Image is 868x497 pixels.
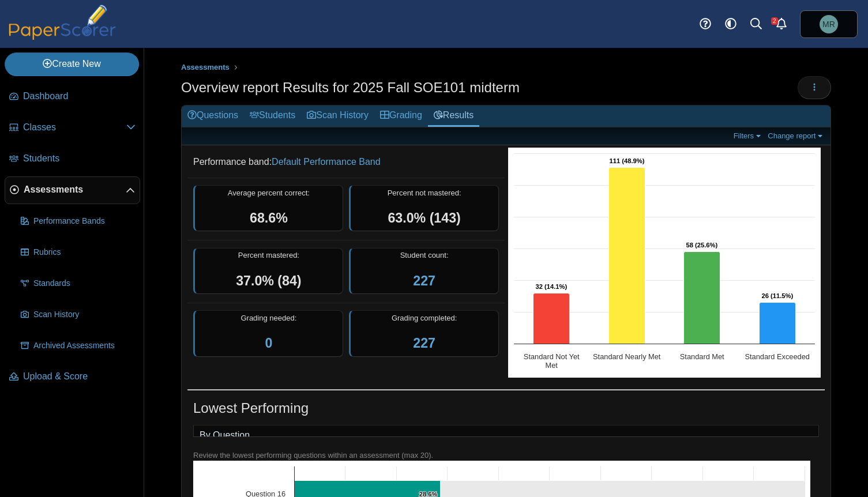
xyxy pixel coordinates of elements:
img: PaperScorer [5,5,120,40]
a: Rubrics [16,239,140,266]
a: Classes [5,114,140,142]
path: Standard Nearly Met, 111. Overall Assessment Performance. [609,168,645,344]
a: Assessments [5,176,140,204]
a: Grading [374,106,428,127]
span: Assessments [24,183,126,196]
a: 227 [413,273,435,288]
a: Assessments [178,61,232,75]
a: Malinda Ritts [800,10,858,38]
span: 37.0% (84) [236,273,301,288]
a: Results [428,106,479,127]
text: 26 (11.5%) [761,292,793,299]
svg: Interactive chart [508,148,821,378]
span: Performance Bands [33,216,136,227]
span: Malinda Ritts [820,15,838,33]
text: Standard Exceeded [745,352,810,361]
a: Scan History [16,301,140,329]
a: Standards [16,270,140,298]
a: Students [244,106,301,127]
path: Standard Met, 58. Overall Assessment Performance. [684,252,720,344]
span: Scan History [33,309,136,321]
text: 58 (25.6%) [686,242,717,248]
span: 68.6% [250,210,288,225]
span: Standards [33,278,136,289]
div: Percent mastered: [193,248,343,295]
div: Student count: [349,248,499,295]
a: Default Performance Band [272,157,381,167]
text: Standard Nearly Met [593,352,661,361]
a: 227 [413,336,435,351]
a: Filters [731,131,766,141]
a: Create New [5,52,139,76]
a: Change report [765,131,828,141]
div: Average percent correct: [193,185,343,232]
a: Archived Assessments [16,332,140,360]
h1: Overview report Results for 2025 Fall SOE101 midterm [181,78,520,97]
h1: Lowest Performing [193,398,309,418]
span: Students [23,152,136,165]
text: Standard Met [680,352,724,361]
a: Upload & Score [5,363,140,391]
text: Standard Not Yet Met [524,352,580,370]
a: Scan History [301,106,374,127]
div: Percent not mastered: [349,185,499,232]
span: Malinda Ritts [822,20,835,28]
a: PaperScorer [5,32,120,42]
div: Review the lowest performing questions within an assessment (max 20). [193,450,819,461]
span: Rubrics [33,247,136,258]
a: Alerts [769,12,794,37]
span: Dashboard [23,90,136,103]
span: 63.0% (143) [388,210,460,225]
div: Grading completed: [349,310,499,357]
text: 111 (48.9%) [609,157,644,164]
span: Classes [23,121,126,134]
span: Assessments [181,63,230,71]
span: Upload & Score [23,370,136,383]
path: Standard Not Yet Met, 32. Overall Assessment Performance. [533,293,570,344]
a: 0 [265,336,272,351]
path: Standard Exceeded, 26. Overall Assessment Performance. [760,303,796,344]
span: Archived Assessments [33,340,136,352]
dd: Performance band: [187,147,505,177]
a: Dashboard [5,83,140,111]
a: Students [5,145,140,173]
div: Grading needed: [193,310,343,357]
div: Chart. Highcharts interactive chart. [508,147,825,378]
a: Performance Bands [16,208,140,235]
text: 32 (14.1%) [535,283,567,290]
a: By Question [194,426,255,445]
a: Questions [182,106,244,127]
